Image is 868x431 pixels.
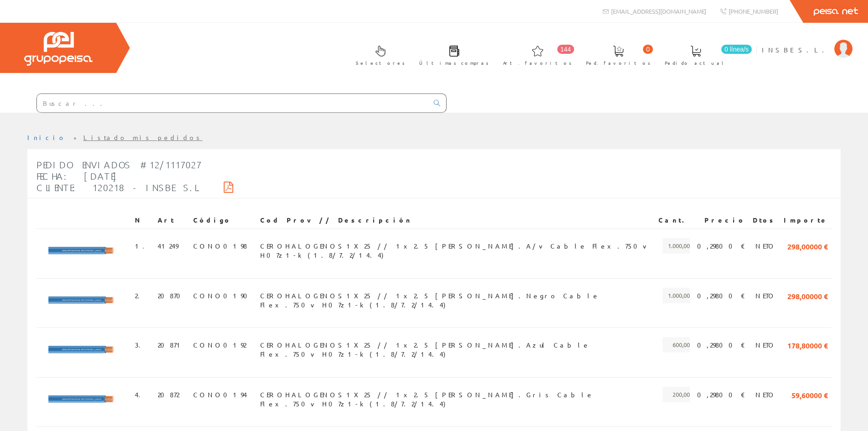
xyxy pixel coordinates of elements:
[762,45,830,54] span: INSBE S.L.
[755,387,776,402] span: NETO
[27,133,66,141] a: Inicio
[663,238,690,254] span: 1.000,00
[663,337,690,353] span: 600,00
[787,238,828,254] span: 298,00000 €
[663,288,690,303] span: 1.000,00
[494,38,576,71] a: 144 Art. favoritos
[83,133,203,141] a: Listado mis pedidos
[135,387,146,402] span: 4
[190,212,257,228] th: Código
[260,387,651,402] span: CEROHALOGENOS1X25 // 1x2.5 [PERSON_NAME].Gris Cable Flex.750v H07z1-k (1.8/7.2/14.4)
[655,212,693,228] th: Cant.
[503,58,572,68] span: Art. favoritos
[143,242,150,250] a: .
[135,288,145,303] span: 2
[643,45,653,54] span: 0
[257,212,655,228] th: Cod Prov // Descripción
[40,238,128,269] img: Foto artículo (192x67.584)
[139,390,146,399] a: .
[347,38,410,71] a: Selectores
[139,341,146,349] a: .
[37,94,428,112] input: Buscar ...
[586,58,651,68] span: Ped. favoritos
[755,238,776,254] span: NETO
[356,58,405,68] span: Selectores
[154,212,190,228] th: Art
[158,387,179,402] span: 20872
[135,238,150,254] span: 1
[24,32,92,66] img: Grupo Peisa
[224,184,233,190] i: Descargar PDF
[36,159,202,193] span: Pedido Enviados #12/1117027 Fecha: [DATE] Cliente: 120218 - INSBE S.L.
[40,387,128,418] img: Foto artículo (192x67.584)
[611,7,706,15] span: [EMAIL_ADDRESS][DOMAIN_NAME]
[260,337,651,353] span: CEROHALOGENOS1X25 // 1x2.5 [PERSON_NAME].Azul Cable Flex.750v H07z1-k (1.8/7.2/14.4)
[729,7,778,15] span: [PHONE_NUMBER]
[131,212,154,228] th: N
[193,387,247,402] span: CONO0194
[787,337,828,353] span: 178,80000 €
[40,337,128,368] img: Foto artículo (192x67.584)
[193,337,246,353] span: CONO0192
[40,288,128,319] img: Foto artículo (192x67.584)
[697,387,745,402] span: 0,29800 €
[787,288,828,303] span: 298,00000 €
[138,291,145,300] a: .
[697,238,745,254] span: 0,29800 €
[663,387,690,402] span: 200,00
[410,38,493,71] a: Últimas compras
[135,337,146,353] span: 3
[557,45,574,54] span: 144
[260,238,651,254] span: CEROHALOGENOS1X25 // 1x2.5 [PERSON_NAME].A/v Cable Flex.750v H07z1-k (1.8/7.2/14.4)
[762,38,853,47] a: INSBE S.L.
[697,288,745,303] span: 0,29800 €
[193,238,247,254] span: CONO0198
[780,212,832,228] th: Importe
[791,387,828,402] span: 59,60000 €
[158,337,184,353] span: 20871
[693,212,749,228] th: Precio
[755,337,776,353] span: NETO
[749,212,780,228] th: Dtos
[158,238,178,254] span: 41249
[193,288,253,303] span: CONO0190
[755,288,776,303] span: NETO
[665,58,727,68] span: Pedido actual
[721,45,752,54] span: 0 línea/s
[158,288,186,303] span: 20870
[260,288,651,303] span: CEROHALOGENOS1X25 // 1x2.5 [PERSON_NAME].Negro Cable Flex.750v H07z1-k (1.8/7.2/14.4)
[419,58,489,68] span: Últimas compras
[697,337,745,353] span: 0,29800 €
